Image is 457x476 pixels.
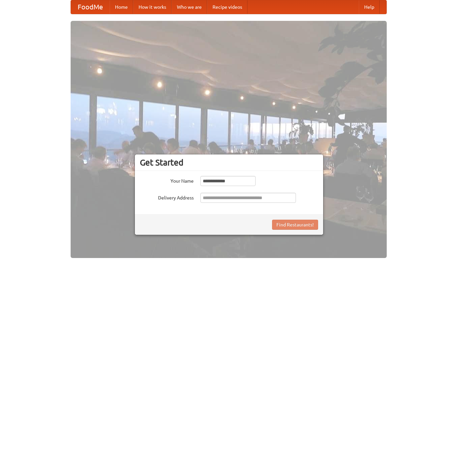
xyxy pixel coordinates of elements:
[133,0,172,14] a: How it works
[71,0,110,14] a: FoodMe
[359,0,380,14] a: Help
[207,0,247,14] a: Recipe videos
[110,0,133,14] a: Home
[172,0,207,14] a: Who we are
[272,220,318,230] button: Find Restaurants!
[140,157,318,168] h3: Get Started
[140,176,194,184] label: Your Name
[140,193,194,201] label: Delivery Address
